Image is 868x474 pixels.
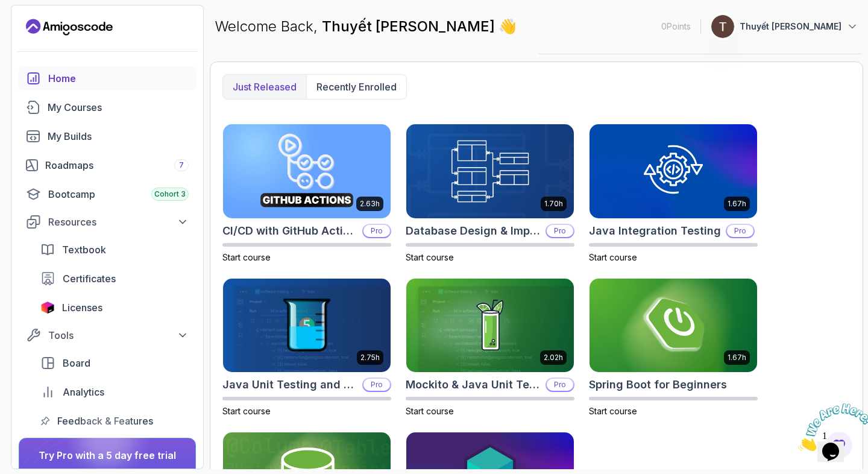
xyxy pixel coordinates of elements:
a: roadmaps [19,153,196,177]
span: Start course [222,406,271,416]
h2: CI/CD with GitHub Actions [222,223,357,239]
div: Tools [48,328,189,343]
a: analytics [33,380,196,404]
a: CI/CD with GitHub Actions card2.63hCI/CD with GitHub ActionsProStart course [222,124,391,264]
a: Mockito & Java Unit Testing card2.02hMockito & Java Unit TestingProStart course [406,278,574,418]
a: certificates [33,267,196,291]
span: Certificates [63,271,116,286]
iframe: chat widget [793,399,868,456]
button: Just released [223,75,306,99]
img: Spring Boot for Beginners card [590,279,757,373]
p: Pro [363,225,390,237]
p: Just released [233,80,297,94]
h2: Mockito & Java Unit Testing [406,376,541,393]
p: 1.67h [728,353,746,362]
a: bootcamp [19,182,196,206]
span: Start course [589,252,637,262]
a: feedback [33,409,196,433]
p: 1.70h [544,199,563,209]
a: Landing page [26,17,113,37]
a: home [19,66,196,90]
div: My Builds [48,129,189,144]
p: 2.02h [544,353,563,362]
img: Java Integration Testing card [590,124,757,218]
a: courses [19,95,196,119]
span: Cohort 3 [154,189,186,199]
span: 👋 [498,16,517,36]
span: Start course [406,406,454,416]
p: 1.67h [728,199,746,209]
span: Start course [589,406,637,416]
span: 7 [179,160,184,170]
span: Licenses [62,300,102,315]
span: Textbook [62,242,106,257]
span: Start course [406,252,454,262]
p: Pro [547,379,573,391]
p: Pro [363,379,390,391]
div: Home [48,71,189,86]
a: licenses [33,295,196,320]
a: Java Integration Testing card1.67hJava Integration TestingProStart course [589,124,758,264]
span: Start course [222,252,271,262]
span: Board [63,356,90,370]
h2: Java Integration Testing [589,223,721,239]
p: Welcome Back, [215,17,517,36]
img: CI/CD with GitHub Actions card [223,124,391,218]
a: textbook [33,238,196,262]
div: My Courses [48,100,189,115]
a: Java Unit Testing and TDD card2.75hJava Unit Testing and TDDProStart course [222,278,391,418]
a: Database Design & Implementation card1.70hDatabase Design & ImplementationProStart course [406,124,574,264]
button: user profile imageThuyết [PERSON_NAME] [711,14,858,39]
img: user profile image [711,15,734,38]
p: 2.75h [360,353,380,362]
img: jetbrains icon [40,302,55,314]
span: 1 [5,5,10,15]
button: Recently enrolled [306,75,406,99]
p: Pro [547,225,573,237]
a: builds [19,124,196,148]
p: Pro [727,225,753,237]
img: Mockito & Java Unit Testing card [406,279,574,373]
h2: Database Design & Implementation [406,223,541,239]
img: Chat attention grabber [5,5,80,52]
img: Database Design & Implementation card [406,124,574,218]
span: Feedback & Features [57,414,153,428]
span: Thuyết [PERSON_NAME] [322,17,498,35]
h2: Java Unit Testing and TDD [222,376,357,393]
a: board [33,351,196,375]
h2: Spring Boot for Beginners [589,376,727,393]
button: Tools [19,324,196,346]
p: Recently enrolled [316,80,397,94]
p: Thuyết [PERSON_NAME] [740,21,841,33]
div: Roadmaps [45,158,189,172]
p: 2.63h [360,199,380,209]
button: Resources [19,211,196,233]
div: Bootcamp [48,187,189,201]
a: Spring Boot for Beginners card1.67hSpring Boot for BeginnersStart course [589,278,758,418]
p: 0 Points [661,21,691,33]
span: Analytics [63,385,104,399]
div: Resources [48,215,189,229]
img: Java Unit Testing and TDD card [223,279,391,373]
